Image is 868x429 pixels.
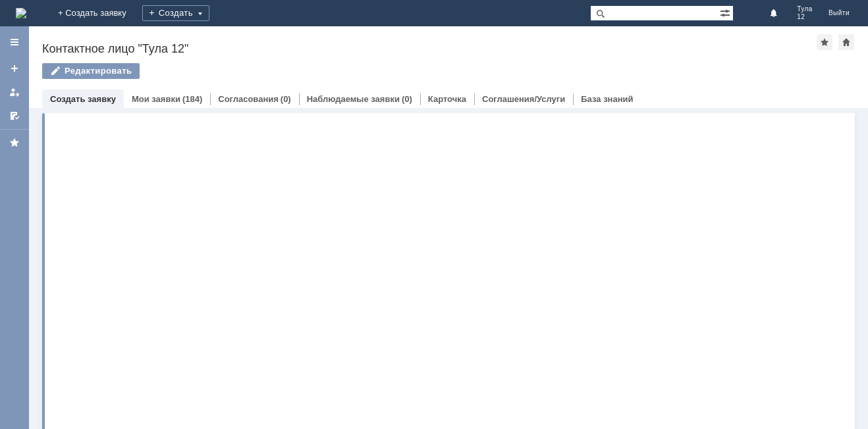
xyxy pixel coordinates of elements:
img: logo [16,8,26,18]
a: База знаний [581,94,633,104]
div: (0) [402,94,412,104]
a: Мои согласования [4,105,25,126]
div: Добавить в избранное [817,34,832,50]
a: Соглашения/Услуги [482,94,565,104]
a: Создать заявку [50,94,116,104]
div: (184) [182,94,202,104]
span: 12 [797,13,813,21]
div: Сделать домашней страницей [838,34,854,50]
a: Перейти на домашнюю страницу [16,8,26,18]
a: Наблюдаемые заявки [307,94,400,104]
a: Карточка [428,94,466,104]
a: Мои заявки [132,94,180,104]
a: Согласования [218,94,279,104]
div: Создать [142,5,209,21]
div: (0) [281,94,291,104]
a: Создать заявку [4,58,25,79]
span: Расширенный поиск [720,6,733,18]
div: Контактное лицо "Тула 12" [42,42,817,55]
span: Тула [797,5,813,13]
a: Мои заявки [4,82,25,103]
